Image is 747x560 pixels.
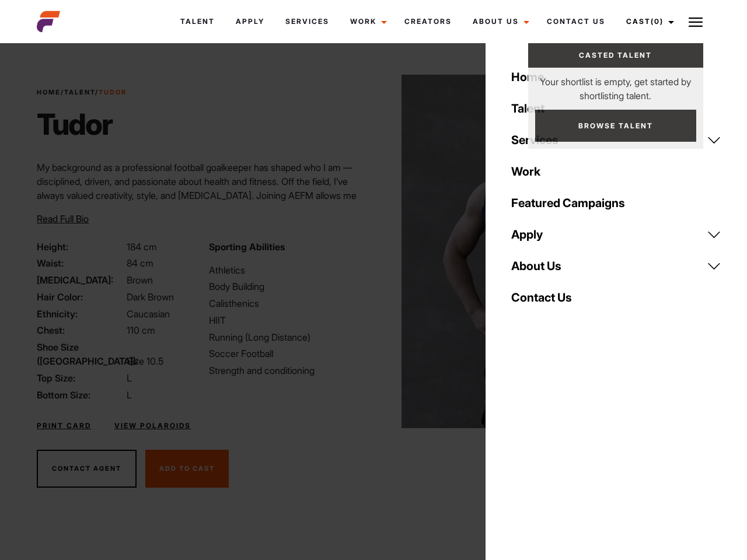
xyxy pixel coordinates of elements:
li: Running (Long Distance) [209,330,366,344]
span: 110 cm [127,324,155,336]
img: cropped-aefm-brand-fav-22-square.png [37,10,60,33]
a: Home [37,88,61,96]
button: Read Full Bio [37,212,89,226]
span: Size 10.5 [127,355,163,367]
a: About Us [504,250,728,282]
a: Services [504,124,728,156]
a: Casted Talent [528,43,703,68]
span: Bottom Size: [37,388,124,402]
span: 184 cm [127,241,157,253]
a: Work [504,156,728,187]
li: Body Building [209,279,366,293]
a: Home [504,61,728,93]
span: (0) [651,17,664,26]
span: Waist: [37,256,124,270]
a: Contact Us [504,282,728,313]
h1: Tudor [37,107,127,142]
span: Ethnicity: [37,307,124,321]
a: About Us [462,6,536,37]
a: Services [275,6,340,37]
p: Your shortlist is empty, get started by shortlisting talent. [528,68,703,103]
span: Height: [37,240,124,254]
img: Burger icon [689,15,703,29]
p: My background as a professional football goalkeeper has shaped who I am — disciplined, driven, an... [37,160,366,230]
span: Caucasian [127,308,170,320]
a: Cast(0) [616,6,681,37]
span: Hair Color: [37,290,124,304]
span: L [127,372,132,384]
strong: Sporting Abilities [209,241,285,253]
a: Apply [504,219,728,250]
button: Contact Agent [37,450,137,488]
a: Work [340,6,394,37]
li: Calisthenics [209,296,366,310]
li: HIIT [209,313,366,327]
a: Talent [170,6,225,37]
a: Apply [225,6,275,37]
a: Contact Us [536,6,616,37]
span: Add To Cast [159,464,215,473]
a: Talent [504,93,728,124]
span: 84 cm [127,257,153,269]
li: Strength and conditioning [209,363,366,377]
span: [MEDICAL_DATA]: [37,273,124,287]
a: Talent [64,88,95,96]
span: Shoe Size ([GEOGRAPHIC_DATA]): [37,340,124,368]
span: L [127,389,132,401]
span: Top Size: [37,371,124,385]
a: Print Card [37,421,91,431]
a: Browse Talent [535,110,696,142]
button: Add To Cast [145,450,229,488]
span: Chest: [37,323,124,337]
li: Soccer Football [209,346,366,360]
a: View Polaroids [114,421,191,431]
strong: Tudor [99,88,127,96]
span: Brown [127,274,153,286]
a: Creators [394,6,462,37]
span: Read Full Bio [37,213,89,225]
span: Dark Brown [127,291,174,303]
li: Athletics [209,263,366,277]
a: Featured Campaigns [504,187,728,219]
span: / / [37,87,127,97]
